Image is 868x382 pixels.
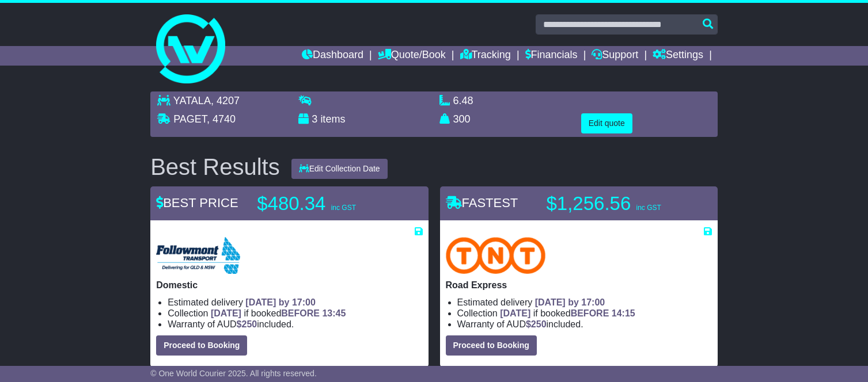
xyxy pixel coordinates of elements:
[547,192,691,215] p: $1,256.56
[446,237,546,274] img: TNT Domestic: Road Express
[211,308,346,318] span: if booked
[312,113,317,125] span: 3
[302,46,363,66] a: Dashboard
[150,369,317,378] span: © One World Courier 2025. All rights reserved.
[446,335,537,356] button: Proceed to Booking
[257,192,401,215] p: $480.34
[207,113,236,125] span: , 4740
[457,297,712,308] li: Estimated delivery
[653,46,703,66] a: Settings
[525,46,578,66] a: Financials
[237,319,257,329] span: $
[636,204,661,212] span: inc GST
[446,280,712,291] p: Road Express
[173,113,207,125] span: PAGET
[168,297,422,308] li: Estimated delivery
[500,308,635,318] span: if booked
[322,308,346,318] span: 13:45
[612,308,635,318] span: 14:15
[242,319,257,329] span: 250
[156,196,238,210] span: BEST PRICE
[320,113,345,125] span: items
[291,159,388,179] button: Edit Collection Date
[378,46,446,66] a: Quote/Book
[592,46,638,66] a: Support
[453,113,471,125] span: 300
[535,297,605,307] span: [DATE] by 17:00
[581,113,632,133] button: Edit quote
[156,335,247,356] button: Proceed to Booking
[531,319,547,329] span: 250
[156,237,240,274] img: Followmont Transport: Domestic
[571,308,609,318] span: BEFORE
[460,46,511,66] a: Tracking
[211,308,241,318] span: [DATE]
[145,154,286,179] div: Best Results
[500,308,530,318] span: [DATE]
[168,319,422,330] li: Warranty of AUD included.
[457,319,712,330] li: Warranty of AUD included.
[156,280,422,291] p: Domestic
[526,319,547,329] span: $
[211,95,240,106] span: , 4207
[173,95,211,106] span: YATALA
[453,95,473,106] span: 6.48
[446,196,518,210] span: FASTEST
[245,297,316,307] span: [DATE] by 17:00
[331,204,356,212] span: inc GST
[281,308,320,318] span: BEFORE
[168,308,422,319] li: Collection
[457,308,712,319] li: Collection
